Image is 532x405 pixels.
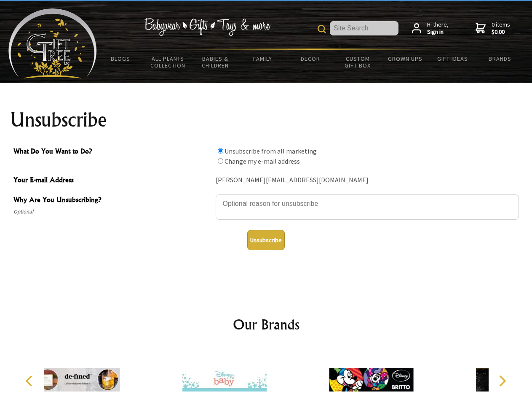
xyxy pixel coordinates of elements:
span: What Do You Want to Do? [13,146,211,158]
strong: Sign in [427,28,449,36]
button: Unsubscribe [247,230,285,250]
span: Why Are You Unsubscribing? [13,194,211,207]
img: Babywear - Gifts - Toys & more [144,18,270,36]
span: Hi there, [427,21,449,36]
div: [PERSON_NAME][EMAIL_ADDRESS][DOMAIN_NAME] [216,174,519,187]
a: Hi there,Sign in [412,21,449,36]
a: All Plants Collection [144,50,192,74]
textarea: Why Are You Unsubscribing? [216,194,519,220]
h2: Our Brands [17,314,516,335]
a: Custom Gift Box [334,50,382,74]
input: What Do You Want to Do? [218,148,223,154]
h1: Unsubscribe [10,110,522,130]
a: Babies & Children [192,50,239,74]
button: Next [493,372,511,390]
input: Site Search [330,21,398,35]
a: Grown Ups [381,50,429,67]
label: Change my e-mail address [225,157,300,165]
strong: $0.00 [492,28,510,36]
a: Brands [476,50,524,67]
label: Unsubscribe from all marketing [225,147,317,155]
a: Gift Ideas [429,50,476,67]
a: Decor [286,50,334,67]
img: product search [318,25,326,33]
span: 0 items [492,21,510,36]
button: Previous [21,372,40,390]
a: BLOGS [97,50,144,67]
a: Family [239,50,287,67]
a: 0 items$0.00 [476,21,510,36]
span: Your E-mail Address [13,175,211,187]
span: Optional [13,207,211,217]
input: What Do You Want to Do? [218,158,223,164]
img: Babyware - Gifts - Toys and more... [8,8,97,78]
